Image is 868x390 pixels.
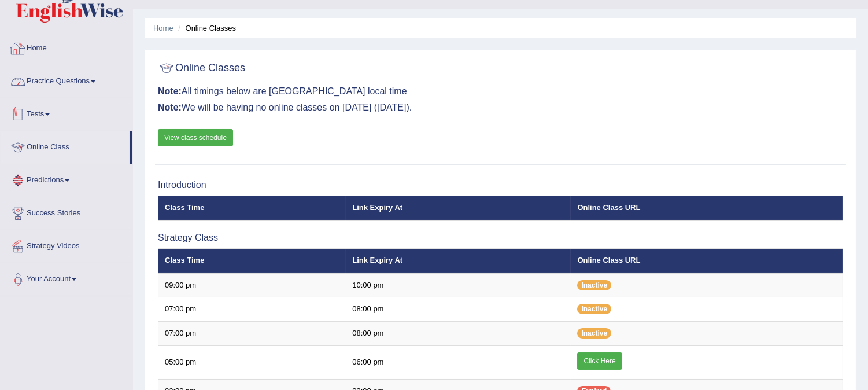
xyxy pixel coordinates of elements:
[571,249,843,273] th: Online Class URL
[577,352,622,370] a: Click Here
[158,196,346,220] th: Class Time
[577,328,611,339] span: Inactive
[346,196,571,220] th: Link Expiry At
[1,263,132,292] a: Your Account
[346,345,571,379] td: 06:00 pm
[158,180,843,190] h3: Introduction
[158,86,182,96] b: Note:
[158,273,346,297] td: 09:00 pm
[346,321,571,345] td: 08:00 pm
[1,164,132,193] a: Predictions
[158,86,843,97] h3: All timings below are [GEOGRAPHIC_DATA] local time
[346,273,571,297] td: 10:00 pm
[158,297,346,322] td: 07:00 pm
[158,249,346,273] th: Class Time
[571,196,843,220] th: Online Class URL
[158,321,346,345] td: 07:00 pm
[1,131,130,160] a: Online Class
[1,230,132,259] a: Strategy Videos
[577,280,611,290] span: Inactive
[175,23,236,34] li: Online Classes
[153,24,173,32] a: Home
[158,129,233,146] a: View class schedule
[158,345,346,379] td: 05:00 pm
[577,304,611,314] span: Inactive
[158,102,843,113] h3: We will be having no online classes on [DATE] ([DATE]).
[1,65,132,94] a: Practice Questions
[1,98,132,127] a: Tests
[158,233,843,243] h3: Strategy Class
[158,102,182,112] b: Note:
[1,32,132,61] a: Home
[346,297,571,322] td: 08:00 pm
[1,197,132,226] a: Success Stories
[346,249,571,273] th: Link Expiry At
[158,60,245,77] h2: Online Classes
